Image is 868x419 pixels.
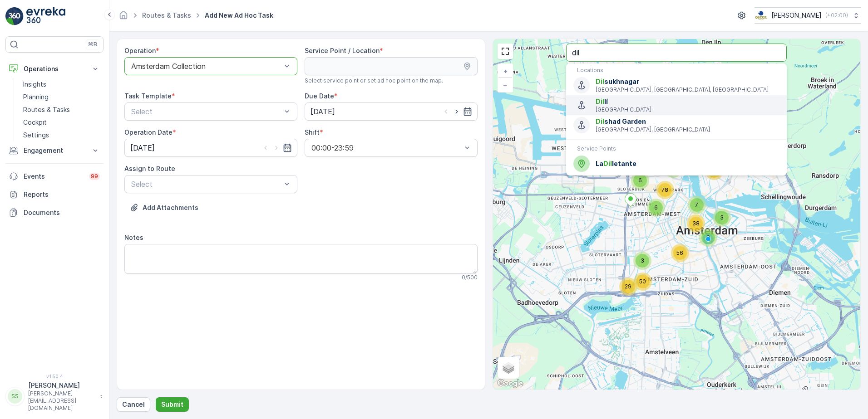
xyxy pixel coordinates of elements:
p: Service Points [577,145,776,152]
span: Dil [603,160,612,167]
div: 3 [713,209,731,227]
label: Due Date [305,92,334,100]
div: 56 [671,244,689,262]
div: 7 [688,196,706,214]
button: Cancel [117,397,150,412]
input: dd/mm/yyyy [124,139,297,157]
p: Operations [24,64,85,73]
p: Add Attachments [143,203,198,212]
span: 3 [720,214,724,221]
p: Insights [23,80,46,89]
a: Events99 [5,167,104,185]
span: Dil [596,117,604,125]
span: v 1.50.4 [5,374,104,379]
p: Engagement [24,146,85,155]
span: sukhnagar [596,77,779,86]
a: Reports [5,185,104,204]
span: 6 [654,204,658,211]
p: Locations [577,67,776,74]
p: ( +02:00 ) [825,12,848,19]
button: SS[PERSON_NAME][PERSON_NAME][EMAIL_ADDRESS][DOMAIN_NAME] [5,381,104,412]
p: [PERSON_NAME][EMAIL_ADDRESS][DOMAIN_NAME] [28,390,95,412]
span: 3 [641,257,644,264]
img: basis-logo_rgb2x.png [755,10,768,20]
span: 7 [695,201,698,208]
a: Layers [498,358,518,378]
span: + [503,67,508,75]
a: Settings [20,129,104,141]
a: Routes & Tasks [142,11,191,19]
a: Open this area in Google Maps (opens a new window) [495,378,525,390]
div: 78 [656,181,674,199]
span: Select service point or set ad hoc point on the map. [305,77,443,84]
p: Cockpit [23,118,47,127]
label: Shift [305,128,320,136]
p: Routes & Tasks [23,105,70,114]
span: 56 [676,249,683,256]
label: Operation Date [124,128,173,136]
span: Add New Ad Hoc Task [203,11,275,20]
p: Events [24,172,84,181]
span: 29 [625,283,631,290]
span: 78 [661,186,668,193]
p: Submit [161,400,183,409]
a: Homepage [118,14,128,21]
a: Routes & Tasks [20,103,104,116]
p: Planning [23,93,49,102]
p: [GEOGRAPHIC_DATA] [596,106,779,113]
img: logo [5,7,24,25]
span: 50 [639,278,646,285]
div: SS [8,389,22,404]
label: Service Point / Location [305,47,380,54]
div: 50 [634,273,652,291]
button: Operations [5,60,104,78]
ul: Menu [566,63,787,175]
input: dd/mm/yyyy [305,102,478,121]
a: View Fullscreen [498,44,512,58]
p: Documents [24,208,100,217]
input: Search address or service points [566,44,787,62]
p: Cancel [122,400,145,409]
img: logo_light-DOdMpM7g.png [26,7,65,25]
div: 29 [619,278,637,296]
p: [GEOGRAPHIC_DATA], [GEOGRAPHIC_DATA], [GEOGRAPHIC_DATA] [596,86,779,93]
span: lí [596,97,779,106]
span: Dil [596,97,604,105]
div: 3 [633,252,651,270]
p: [GEOGRAPHIC_DATA], [GEOGRAPHIC_DATA] [596,126,779,133]
p: Reports [24,190,100,199]
div: 38 [687,214,705,233]
div: 8 [699,229,717,247]
p: ⌘B [88,41,97,48]
a: Planning [20,91,104,103]
button: Submit [156,397,189,412]
div: 6 [647,199,665,217]
p: [PERSON_NAME] [28,381,95,390]
p: Select [131,106,281,117]
label: Notes [124,234,143,241]
label: Assign to Route [124,165,175,172]
label: Operation [124,47,156,54]
p: 99 [91,173,98,180]
p: [PERSON_NAME] [771,11,822,20]
span: − [503,81,508,88]
span: Dil [596,78,604,85]
span: 38 [692,220,700,227]
span: 8 [706,234,710,241]
span: La letante [596,159,779,168]
span: 6 [638,177,642,184]
p: Select [131,179,281,190]
span: shad Garden [596,117,779,126]
a: Zoom In [498,64,512,78]
a: Documents [5,204,104,222]
button: [PERSON_NAME](+02:00) [755,7,861,24]
button: Upload File [124,200,204,215]
a: Insights [20,78,104,91]
button: Engagement [5,141,104,160]
label: Task Template [124,92,172,100]
p: Settings [23,131,49,140]
img: Google [495,378,525,390]
a: Cockpit [20,116,104,129]
p: 0 / 500 [462,274,478,281]
div: 6 [631,171,649,190]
